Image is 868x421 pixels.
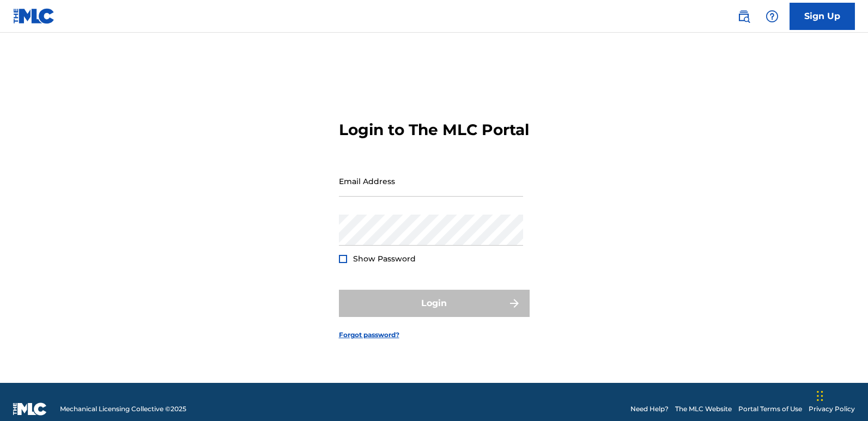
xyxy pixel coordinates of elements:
[60,404,186,414] span: Mechanical Licensing Collective © 2025
[817,380,823,412] div: Ziehen
[761,5,783,27] div: Help
[809,404,855,414] a: Privacy Policy
[738,404,802,414] a: Portal Terms of Use
[814,369,868,421] iframe: Chat Widget
[353,254,416,264] span: Show Password
[339,330,399,340] a: Forgot password?
[630,404,669,414] a: Need Help?
[790,3,855,30] a: Sign Up
[733,5,755,27] a: Public Search
[339,120,529,139] h3: Login to The MLC Portal
[13,402,47,416] img: logo
[13,8,55,24] img: MLC Logo
[675,404,732,414] a: The MLC Website
[737,10,750,23] img: search
[814,369,868,421] div: Chat-Widget
[766,10,779,23] img: help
